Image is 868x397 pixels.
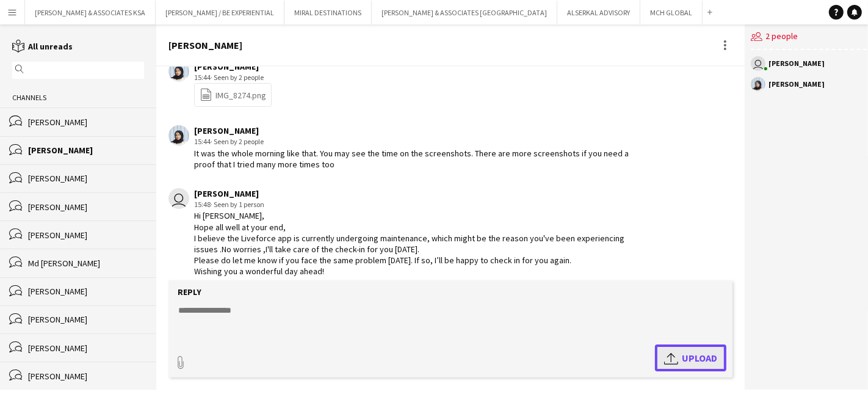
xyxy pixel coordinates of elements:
[194,136,639,147] div: 15:44
[28,230,144,241] div: [PERSON_NAME]
[769,81,825,88] div: [PERSON_NAME]
[156,1,284,24] button: [PERSON_NAME] / BE EXPERIENTIAL
[640,1,703,24] button: MCH GLOBAL
[28,314,144,325] div: [PERSON_NAME]
[655,344,726,371] button: Upload
[769,60,825,67] div: [PERSON_NAME]
[194,125,639,136] div: [PERSON_NAME]
[194,61,272,72] div: [PERSON_NAME]
[194,72,272,83] div: 15:44
[28,371,144,382] div: [PERSON_NAME]
[664,351,717,365] span: Upload
[284,1,372,24] button: MIRAL DESTINATIONS
[194,188,639,199] div: [PERSON_NAME]
[557,1,640,24] button: ALSERKAL ADVISORY
[194,210,639,277] div: Hi [PERSON_NAME], Hope all well at your end, I believe the Liveforce app is currently undergoing ...
[12,41,73,52] a: All unreads
[211,137,264,146] span: · Seen by 2 people
[28,117,144,128] div: [PERSON_NAME]
[28,258,144,269] div: Md [PERSON_NAME]
[751,24,867,50] div: 2 people
[28,343,144,354] div: [PERSON_NAME]
[28,202,144,213] div: [PERSON_NAME]
[28,286,144,297] div: [PERSON_NAME]
[28,173,144,184] div: [PERSON_NAME]
[211,73,264,82] span: · Seen by 2 people
[194,148,639,170] div: It was the whole morning like that. You may see the time on the screenshots. There are more scree...
[178,286,201,297] label: Reply
[28,145,144,156] div: [PERSON_NAME]
[168,40,242,51] div: [PERSON_NAME]
[194,199,639,210] div: 15:48
[25,1,156,24] button: [PERSON_NAME] & ASSOCIATES KSA
[372,1,557,24] button: [PERSON_NAME] & ASSOCIATES [GEOGRAPHIC_DATA]
[211,200,264,209] span: · Seen by 1 person
[200,88,266,102] a: IMG_8274.png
